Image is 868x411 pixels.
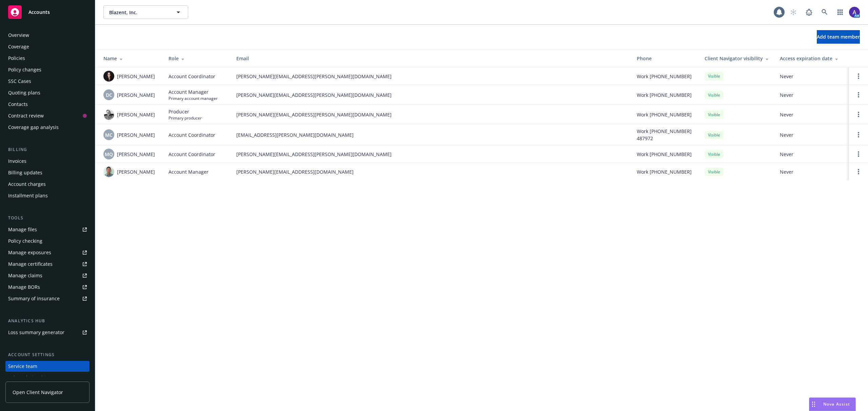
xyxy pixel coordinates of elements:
[5,179,90,190] a: Account charges
[8,224,37,235] div: Manage files
[105,151,113,158] span: MQ
[849,7,860,18] img: photo
[236,91,626,99] span: [PERSON_NAME][EMAIL_ADDRESS][PERSON_NAME][DOMAIN_NAME]
[169,73,215,80] span: Account Coordinator
[5,224,90,235] a: Manage files
[8,156,26,167] div: Invoices
[117,168,155,175] span: [PERSON_NAME]
[817,34,860,40] span: Add team member
[854,168,863,176] a: Open options
[103,166,114,177] img: photo
[5,146,90,153] div: Billing
[780,55,844,62] div: Access expiration date
[5,76,90,87] a: SSC Cases
[5,282,90,293] a: Manage BORs
[8,53,25,64] div: Policies
[8,293,60,304] div: Summary of insurance
[105,131,113,138] span: MC
[854,72,863,80] a: Open options
[705,150,724,158] div: Visible
[5,64,90,75] a: Policy changes
[5,318,90,324] div: Analytics hub
[169,168,209,175] span: Account Manager
[854,150,863,158] a: Open options
[5,259,90,269] a: Manage certificates
[705,55,769,62] div: Client Navigator visibility
[5,156,90,167] a: Invoices
[8,259,53,269] div: Manage certificates
[236,151,626,158] span: [PERSON_NAME][EMAIL_ADDRESS][PERSON_NAME][DOMAIN_NAME]
[117,73,155,80] span: [PERSON_NAME]
[818,5,831,19] a: Search
[236,168,626,175] span: [PERSON_NAME][EMAIL_ADDRESS][DOMAIN_NAME]
[705,72,724,80] div: Visible
[833,5,847,19] a: Switch app
[236,131,626,138] span: [EMAIL_ADDRESS][PERSON_NAME][DOMAIN_NAME]
[103,109,114,120] img: photo
[8,87,40,98] div: Quoting plans
[637,151,692,158] span: Work [PHONE_NUMBER]
[8,110,44,121] div: Contract review
[637,111,692,118] span: Work [PHONE_NUMBER]
[5,327,90,338] a: Loss summary generator
[236,55,626,62] div: Email
[854,110,863,118] a: Open options
[802,5,816,19] a: Report a Bug
[5,190,90,201] a: Installment plans
[5,53,90,64] a: Policies
[705,131,724,139] div: Visible
[854,91,863,99] a: Open options
[169,131,215,138] span: Account Coordinator
[5,122,90,133] a: Coverage gap analysis
[787,5,800,19] a: Start snowing
[5,167,90,178] a: Billing updates
[637,128,694,142] span: Work [PHONE_NUMBER] 487972
[5,270,90,281] a: Manage claims
[8,361,37,372] div: Service team
[8,372,51,383] div: Sales relationships
[854,131,863,139] a: Open options
[5,372,90,383] a: Sales relationships
[5,351,90,358] div: Account settings
[809,397,856,411] button: Nova Assist
[780,151,844,158] span: Never
[8,76,31,87] div: SSC Cases
[103,5,188,19] button: Blazent, Inc.
[5,293,90,304] a: Summary of insurance
[817,30,860,44] button: Add team member
[236,111,626,118] span: [PERSON_NAME][EMAIL_ADDRESS][PERSON_NAME][DOMAIN_NAME]
[780,73,844,80] span: Never
[705,110,724,119] div: Visible
[5,215,90,221] div: Tools
[780,168,844,175] span: Never
[705,168,724,176] div: Visible
[637,55,694,62] div: Phone
[8,270,42,281] div: Manage claims
[169,88,218,95] span: Account Manager
[8,327,64,338] div: Loss summary generator
[8,41,29,52] div: Coverage
[169,151,215,158] span: Account Coordinator
[8,99,28,110] div: Contacts
[705,91,724,99] div: Visible
[780,131,844,138] span: Never
[8,179,46,190] div: Account charges
[637,168,692,175] span: Work [PHONE_NUMBER]
[169,95,218,101] span: Primary account manager
[169,55,225,62] div: Role
[5,30,90,41] a: Overview
[13,389,63,396] span: Open Client Navigator
[8,167,42,178] div: Billing updates
[109,9,168,16] span: Blazent, Inc.
[5,247,90,258] a: Manage exposures
[28,9,50,15] span: Accounts
[5,361,90,372] a: Service team
[8,282,40,293] div: Manage BORs
[5,99,90,110] a: Contacts
[5,87,90,98] a: Quoting plans
[8,122,59,133] div: Coverage gap analysis
[5,236,90,246] a: Policy checking
[117,131,155,138] span: [PERSON_NAME]
[780,111,844,118] span: Never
